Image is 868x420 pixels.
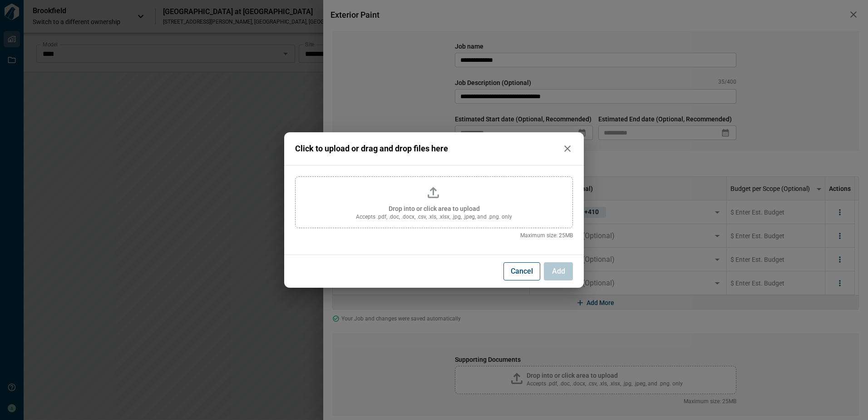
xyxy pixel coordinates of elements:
span: Cancel [511,267,533,276]
span: Click to upload or drag and drop files here [295,144,448,153]
button: Cancel [503,262,540,280]
span: Accepts .pdf, .doc, .docx, .csv, .xls, .xlsx, .jpg, .jpeg, and .png. only [356,213,512,220]
span: Add [552,267,565,276]
span: Maximum size: 25MB [295,232,573,239]
span: Drop into or click area to upload [389,205,480,212]
button: Add [544,262,573,280]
